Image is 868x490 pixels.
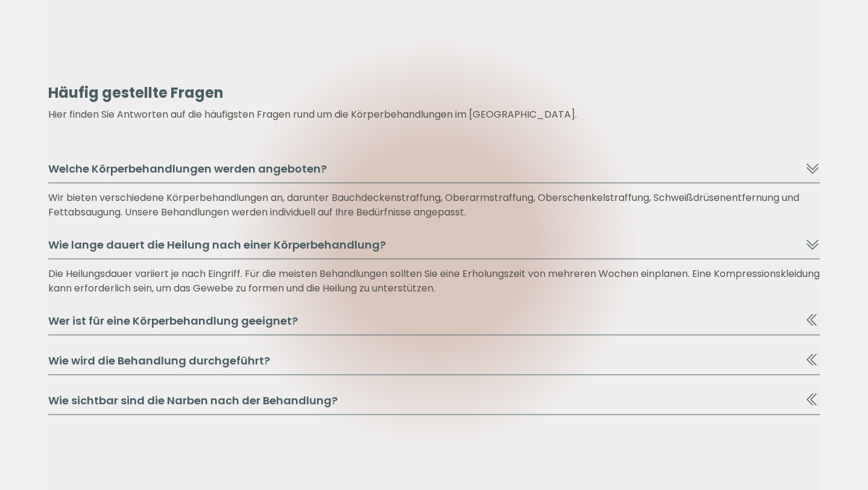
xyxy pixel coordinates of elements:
[48,267,820,296] div: Die Heilungsdauer variiert je nach Eingriff. Für die meisten Behandlungen sollten Sie eine Erholu...
[48,107,820,122] p: Hier finden Sie Antworten auf die häufigsten Fragen rund um die Körperbehandlungen im [GEOGRAPHIC...
[48,392,820,415] button: Wie sichtbar sind die Narben nach der Behandlung?
[48,313,820,336] button: Wer ist für eine Körperbehandlung geeignet?
[48,191,820,220] div: Wir bieten verschiedene Körperbehandlungen an, darunter Bauchdeckenstraffung, Oberarmstraffung, O...
[48,83,820,103] h6: Häufig gestellte Fragen
[48,237,820,259] button: Wie lange dauert die Heilung nach einer Körperbehandlung?
[48,161,820,183] button: Welche Körperbehandlungen werden angeboten?
[48,352,820,375] button: Wie wird die Behandlung durchgeführt?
